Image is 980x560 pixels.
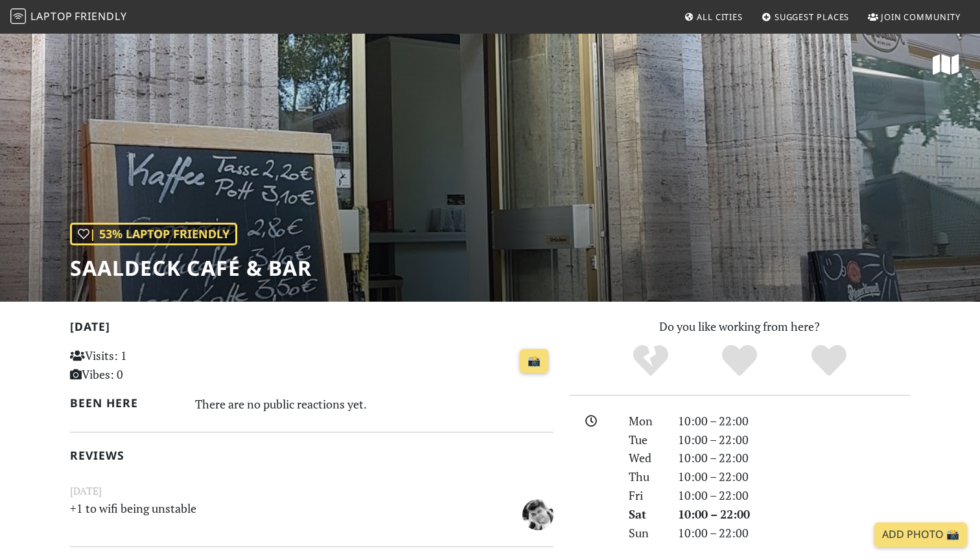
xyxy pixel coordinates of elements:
a: LaptopFriendly LaptopFriendly [10,6,127,28]
img: 2406-vlad.jpg [522,499,554,530]
div: 10:00 – 22:00 [670,524,918,543]
span: Suggest Places [775,11,850,23]
div: Thu [621,467,670,486]
span: Laptop [30,9,73,23]
div: Sat [621,505,670,524]
div: 10:00 – 22:00 [670,431,918,449]
p: +1 to wifi being unstable [62,499,478,528]
small: [DATE] [62,483,561,499]
div: 10:00 – 22:00 [670,412,918,431]
div: No [606,343,695,379]
a: Add Photo 📸 [874,522,967,547]
div: 10:00 – 22:00 [670,449,918,467]
div: Fri [621,486,670,505]
div: Wed [621,449,670,467]
img: LaptopFriendly [10,8,26,24]
span: All Cities [697,11,743,23]
span: Vlad Sitalo [522,506,554,521]
div: 10:00 – 22:00 [670,505,918,524]
a: Suggest Places [756,5,855,28]
div: | 53% Laptop Friendly [70,223,237,245]
p: Visits: 1 Vibes: 0 [70,346,221,384]
span: Friendly [75,9,126,23]
a: 📸 [520,349,548,374]
div: Yes [695,343,784,379]
div: Mon [621,412,670,431]
div: Definitely! [784,343,874,379]
div: 10:00 – 22:00 [670,486,918,505]
span: Join Community [881,11,961,23]
h1: Saaldeck Café & Bar [70,256,312,280]
div: Sun [621,524,670,543]
a: Join Community [863,5,966,28]
h2: Reviews [70,449,554,462]
h2: Been here [70,396,180,410]
div: Tue [621,431,670,449]
p: Do you like working from here? [569,317,910,336]
h2: [DATE] [70,320,554,339]
div: There are no public reactions yet. [195,394,554,414]
a: All Cities [679,5,748,28]
div: 10:00 – 22:00 [670,467,918,486]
